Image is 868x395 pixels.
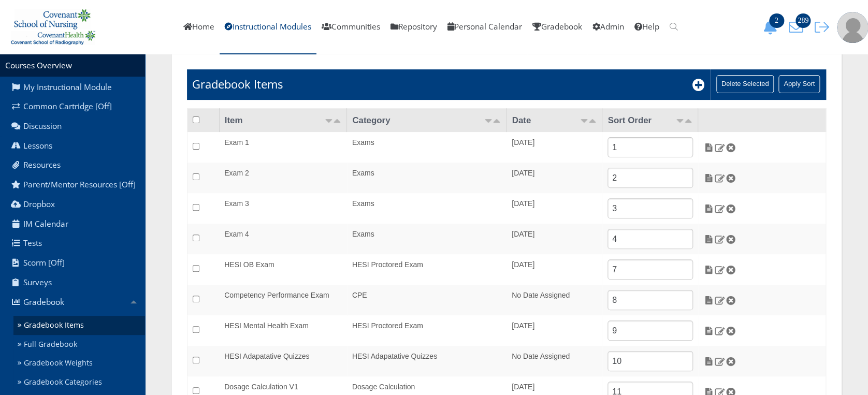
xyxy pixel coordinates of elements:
[716,75,774,93] input: Delete Selected
[714,357,725,366] img: Edit
[507,285,602,315] td: No Date Assigned
[347,132,507,163] td: Exams
[684,119,692,123] img: desc.png
[725,235,736,244] img: Delete
[347,108,507,132] td: Category
[507,346,602,376] td: No Date Assigned
[692,79,705,91] i: Add New
[507,224,602,254] td: [DATE]
[703,296,714,305] img: Grade
[676,119,684,123] img: asc.png
[703,173,714,183] img: Grade
[725,357,736,366] img: Delete
[325,119,333,123] img: asc.png
[507,315,602,346] td: [DATE]
[219,132,347,163] td: Exam 1
[703,326,714,335] img: Grade
[759,20,785,35] button: 2
[219,193,347,224] td: Exam 3
[347,224,507,254] td: Exams
[778,75,820,93] input: Apply Sort
[347,163,507,193] td: Exams
[219,315,347,346] td: HESI Mental Health Exam
[493,119,501,123] img: desc.png
[507,254,602,285] td: [DATE]
[837,12,868,43] img: user-profile-default-picture.png
[13,354,145,373] a: Gradebook Weights
[725,296,736,305] img: Delete
[219,346,347,376] td: HESI Adapatative Quizzes
[347,346,507,376] td: HESI Adapatative Quizzes
[484,119,493,123] img: asc.png
[703,235,714,244] img: Grade
[725,173,736,183] img: Delete
[347,193,507,224] td: Exams
[795,13,811,28] span: 289
[219,163,347,193] td: Exam 2
[725,204,736,213] img: Delete
[347,285,507,315] td: CPE
[13,316,145,335] a: Gradebook Items
[13,335,145,354] a: Full Gradebook
[192,76,283,92] h1: Gradebook Items
[580,119,588,123] img: asc.png
[714,296,725,305] img: Edit
[13,373,145,392] a: Gradebook Categories
[703,265,714,274] img: Grade
[219,285,347,315] td: Competency Performance Exam
[588,119,597,123] img: desc.png
[714,326,725,335] img: Edit
[507,132,602,163] td: [DATE]
[703,357,714,366] img: Grade
[725,143,736,152] img: Delete
[759,21,785,32] a: 2
[714,173,725,183] img: Edit
[725,265,736,274] img: Delete
[703,204,714,213] img: Grade
[5,60,72,71] a: Courses Overview
[602,108,698,132] td: Sort Order
[725,326,736,335] img: Delete
[219,254,347,285] td: HESI OB Exam
[769,13,784,28] span: 2
[703,143,714,152] img: Grade
[219,224,347,254] td: Exam 4
[507,108,602,132] td: Date
[714,143,725,152] img: Edit
[333,119,341,123] img: desc.png
[507,193,602,224] td: [DATE]
[714,265,725,274] img: Edit
[714,204,725,213] img: Edit
[507,163,602,193] td: [DATE]
[347,315,507,346] td: HESI Proctored Exam
[347,254,507,285] td: HESI Proctored Exam
[219,108,347,132] td: Item
[785,21,811,32] a: 289
[714,235,725,244] img: Edit
[785,20,811,35] button: 289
